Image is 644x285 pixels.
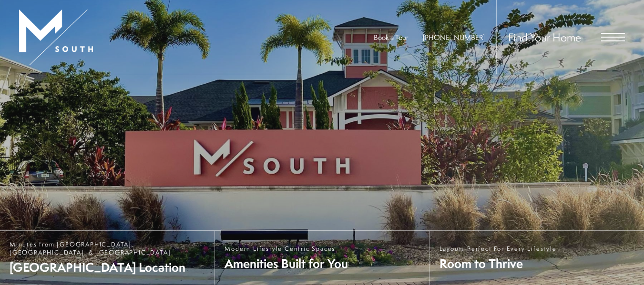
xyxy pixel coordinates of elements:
[601,33,625,41] button: Open Menu
[19,10,93,65] img: MSouth
[423,32,485,42] span: [PHONE_NUMBER]
[423,32,485,42] a: Call Us at 813-570-8014
[10,259,205,275] span: [GEOGRAPHIC_DATA] Location
[10,240,205,256] span: Minutes from [GEOGRAPHIC_DATA], [GEOGRAPHIC_DATA], & [GEOGRAPHIC_DATA]
[374,32,409,42] a: Book a Tour
[508,29,581,45] a: Find Your Home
